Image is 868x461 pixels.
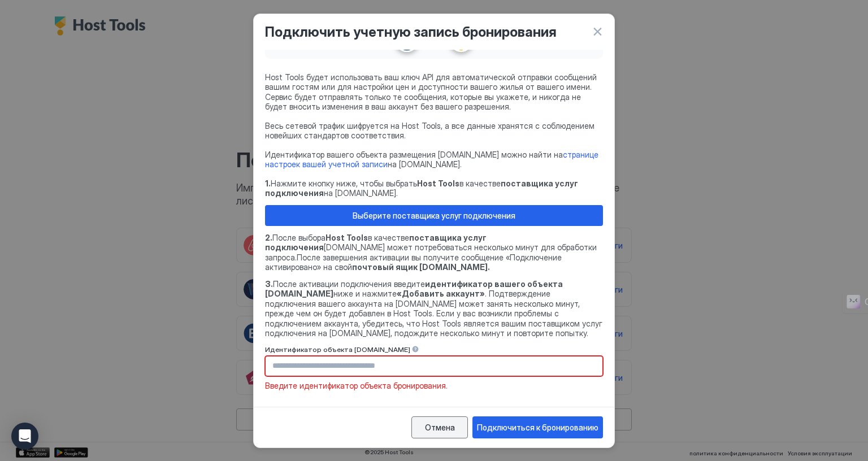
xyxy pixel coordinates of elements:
[425,423,455,432] font: Отмена
[353,211,515,220] font: Выберите поставщика услуг подключения
[333,289,397,298] font: ниже и нажмите
[265,242,599,262] font: [DOMAIN_NAME] может потребоваться несколько минут для обработки запроса.
[266,356,602,376] input: Поле ввода
[472,416,603,438] button: Подключиться к бронированию
[271,179,417,188] font: Нажмите кнопку ниже, чтобы выбрать
[459,179,501,188] font: в качестве
[324,188,398,198] font: на [DOMAIN_NAME].
[265,72,599,112] font: Host Tools будет использовать ваш ключ API для автоматической отправки сообщений вашим гостям или...
[417,179,459,188] font: Host Tools
[11,423,38,450] div: Открытый Интерком Мессенджер
[265,253,564,272] font: После завершения активации вы получите сообщение «Подключение активировано» на свой
[388,159,462,169] font: на [DOMAIN_NAME].
[325,233,368,242] font: Host Tools
[265,345,410,354] font: Идентификатор объекта [DOMAIN_NAME]
[265,205,603,226] button: Выберите поставщика услуг подключения
[273,279,425,289] font: После активации подключения введите
[265,289,605,338] font: . Подтверждение подключения вашего аккаунта на [DOMAIN_NAME] может занять несколько минут, прежде...
[397,289,485,298] font: «Добавить аккаунт»
[352,262,490,272] font: почтовый ящик [DOMAIN_NAME].
[265,381,448,390] font: Введите идентификатор объекта бронирования.
[265,24,557,40] font: Подключить учетную запись бронирования
[265,233,488,253] font: поставщика услуг подключения
[265,179,271,188] font: 1.
[265,150,601,169] a: странице настроек вашей учетной записи
[368,233,409,242] font: в качестве
[265,279,565,299] font: идентификатор вашего объекта [DOMAIN_NAME]
[265,150,563,159] font: Идентификатор вашего объекта размещения [DOMAIN_NAME] можно найти на
[265,279,273,289] font: 3.
[265,179,580,198] font: поставщика услуг подключения
[477,423,598,432] font: Подключиться к бронированию
[265,233,272,242] font: 2.
[411,416,468,438] button: Отмена
[265,121,597,141] font: Весь сетевой трафик шифруется на Host Tools, а все данные хранятся с соблюдением новейших стандар...
[272,233,325,242] font: После выбора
